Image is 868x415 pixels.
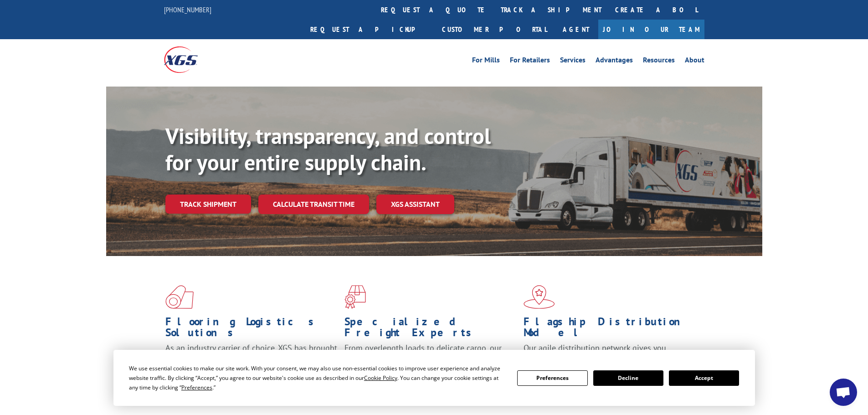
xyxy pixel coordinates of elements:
[524,285,555,309] img: xgs-icon-flagship-distribution-model-red
[554,20,598,39] a: Agent
[598,20,704,39] a: Join Our Team
[165,122,491,176] b: Visibility, transparency, and control for your entire supply chain.
[165,195,251,214] a: Track shipment
[685,56,704,67] a: About
[669,370,739,386] button: Accept
[524,343,691,364] span: Our agile distribution network gives you nationwide inventory management on demand.
[435,20,554,39] a: Customer Portal
[129,364,506,392] div: We use essential cookies to make our site work. With your consent, we may also use non-essential ...
[258,195,369,214] a: Calculate transit time
[376,195,454,214] a: XGS ASSISTANT
[364,374,397,382] span: Cookie Policy
[165,343,337,375] span: As an industry carrier of choice, XGS has brought innovation and dedication to flooring logistics...
[472,56,500,67] a: For Mills
[524,316,696,343] h1: Flagship Distribution Model
[165,316,338,343] h1: Flooring Logistics Solutions
[181,384,212,391] span: Preferences
[344,285,366,309] img: xgs-icon-focused-on-flooring-red
[510,56,550,67] a: For Retailers
[344,316,517,343] h1: Specialized Freight Experts
[164,5,211,14] a: [PHONE_NUMBER]
[643,56,675,67] a: Resources
[303,20,435,39] a: Request a pickup
[517,370,587,386] button: Preferences
[344,343,517,383] p: From overlength loads to delicate cargo, our experienced staff knows the best way to move your fr...
[560,56,586,67] a: Services
[593,370,663,386] button: Decline
[113,350,755,406] div: Cookie Consent Prompt
[596,56,633,67] a: Advantages
[165,285,194,309] img: xgs-icon-total-supply-chain-intelligence-red
[830,379,857,406] div: Open chat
